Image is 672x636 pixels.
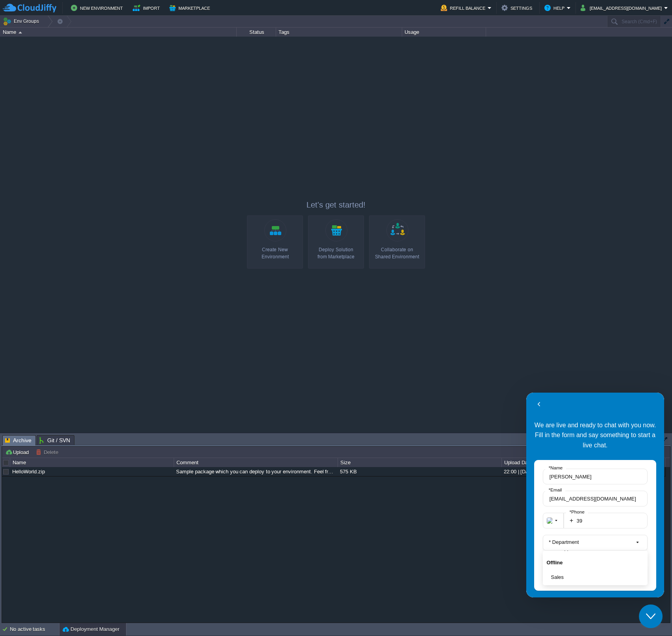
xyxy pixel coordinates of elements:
[502,467,665,476] div: 22:00 | [DATE]
[19,32,22,33] img: AMDAwAAAACH5BAEAAAAALAAAAAABAAEAAAICRAEAOw==
[441,3,488,13] button: Refill Balance
[581,3,664,13] button: [EMAIL_ADDRESS][DOMAIN_NAME]
[237,28,276,37] div: Status
[310,246,362,260] div: Deploy Solution from Marketplace
[5,449,31,456] button: Upload
[371,246,423,260] div: Collaborate on Shared Environment
[71,3,125,13] button: New Environment
[369,215,425,269] a: Collaborate onShared Environment
[169,3,212,13] button: Marketplace
[11,458,174,467] div: Name
[338,458,501,467] div: Size
[5,436,32,445] span: Archive
[63,625,119,633] button: Deployment Manager
[10,623,59,636] div: No active tasks
[639,604,664,628] iframe: chat widget
[3,3,56,13] img: CloudJiffy
[12,469,45,475] a: HelloWorld.zip
[247,199,425,210] p: Let's get started!
[3,16,42,27] button: Env Groups
[39,436,70,445] span: Git / SVN
[133,3,162,13] button: Import
[36,449,61,456] button: Delete
[174,467,337,476] div: Sample package which you can deploy to your environment. Feel free to delete and upload a package...
[502,458,665,467] div: Upload Date
[277,28,402,37] div: Tags
[174,458,338,467] div: Comment
[1,28,236,37] div: Name
[308,215,364,269] a: Deploy Solutionfrom Marketplace
[249,246,301,260] div: Create New Environment
[338,467,501,476] div: 575 KB
[501,3,535,13] button: Settings
[403,28,486,37] div: Usage
[526,393,664,597] iframe: chat widget
[544,3,567,13] button: Help
[247,215,303,269] a: Create New Environment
